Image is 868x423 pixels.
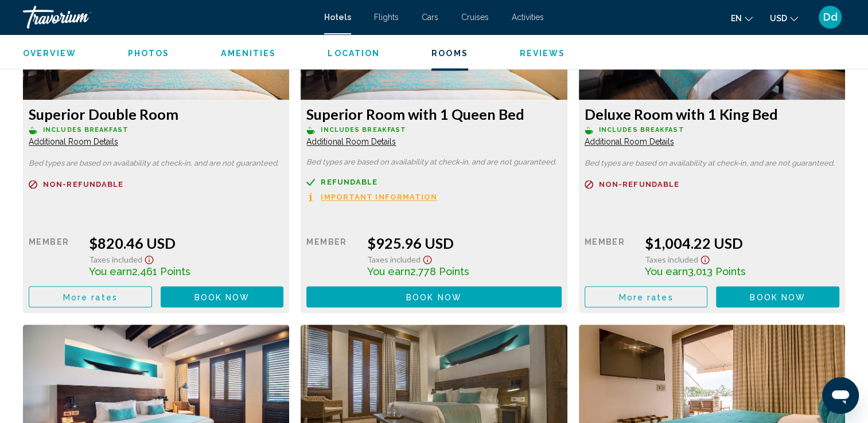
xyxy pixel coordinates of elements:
span: Location [328,49,380,58]
button: Book now [306,286,561,307]
button: Show Taxes and Fees disclaimer [421,252,434,265]
span: You earn [367,265,410,277]
span: 2,778 Points [410,265,469,277]
button: Change language [731,10,753,26]
button: Change currency [770,10,798,26]
span: Reviews [520,49,566,58]
span: Refundable [321,178,377,186]
span: Book now [194,292,250,301]
a: Cars [422,13,438,22]
span: Taxes included [645,254,698,264]
button: Show Taxes and Fees disclaimer [142,252,156,265]
h3: Superior Room with 1 Queen Bed [306,105,561,123]
span: Taxes included [367,254,421,264]
span: More rates [618,292,673,301]
span: Additional Room Details [306,137,396,146]
span: You earn [89,265,132,277]
div: Member [29,234,80,277]
button: Amenities [221,48,276,58]
a: Refundable [306,178,561,186]
p: Bed types are based on availability at check-in, and are not guaranteed. [306,158,561,166]
div: Member [306,234,358,277]
button: More rates [585,286,708,307]
span: Book now [406,292,462,301]
span: Additional Room Details [29,137,118,146]
a: Travorium [23,6,313,29]
button: More rates [29,286,152,307]
span: Dd [823,11,838,23]
span: Non-refundable [599,181,679,188]
span: Overview [23,49,76,58]
span: Book now [750,292,805,301]
span: USD [770,14,787,23]
iframe: Button to launch messaging window [822,377,859,414]
button: Book now [161,286,284,307]
button: User Menu [815,5,845,29]
a: Flights [374,13,399,22]
button: Photos [128,48,170,58]
h3: Deluxe Room with 1 King Bed [585,105,839,123]
span: Non-refundable [43,181,123,188]
button: Important Information [306,192,437,202]
p: Bed types are based on availability at check-in, and are not guaranteed. [585,159,839,167]
button: Show Taxes and Fees disclaimer [698,252,712,265]
span: 2,461 Points [132,265,190,277]
span: Taxes included [89,254,142,264]
span: Includes Breakfast [599,126,684,134]
div: $925.96 USD [367,234,562,252]
span: Includes Breakfast [321,126,406,134]
button: Rooms [431,48,468,58]
button: Overview [23,48,76,58]
a: Hotels [324,13,351,22]
a: Cruises [461,13,489,22]
span: You earn [645,265,688,277]
span: Important Information [321,193,437,201]
a: Activities [512,13,544,22]
button: Reviews [520,48,566,58]
span: en [731,14,742,23]
span: More rates [63,292,118,301]
span: Rooms [431,49,468,58]
div: $820.46 USD [89,234,283,252]
button: Book now [716,286,839,307]
div: $1,004.22 USD [645,234,839,252]
span: Photos [128,49,170,58]
span: Additional Room Details [585,137,674,146]
p: Bed types are based on availability at check-in, and are not guaranteed. [29,159,283,167]
span: Includes Breakfast [43,126,129,134]
span: Amenities [221,49,276,58]
h3: Superior Double Room [29,105,283,123]
span: 3,013 Points [688,265,746,277]
div: Member [585,234,636,277]
button: Location [328,48,380,58]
